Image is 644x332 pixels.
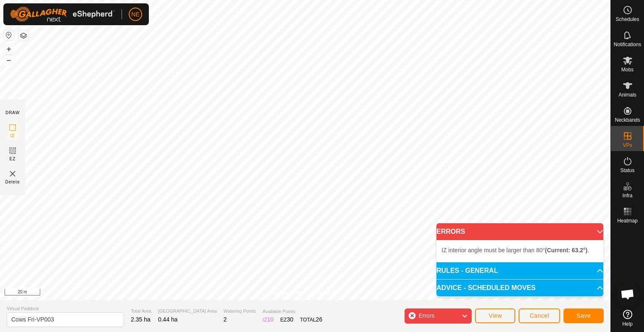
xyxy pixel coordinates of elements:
span: EZ [10,156,16,162]
div: EZ [280,315,293,324]
span: NE [131,10,139,19]
span: Heatmap [617,218,638,223]
span: Save [576,312,591,319]
img: Gallagher Logo [10,7,115,22]
span: Neckbands [615,118,640,123]
div: Open chat [615,282,640,307]
button: View [475,308,515,323]
span: 2.35 ha [131,316,151,323]
button: – [4,55,14,65]
span: 26 [316,316,322,323]
span: View [488,312,502,319]
img: VP [8,169,18,179]
span: Notifications [614,42,641,47]
p-accordion-content: ERRORS [436,240,603,262]
span: Total Area [131,308,151,315]
span: 2 [223,316,227,323]
span: Mobs [621,67,634,72]
span: IZ interior angle must be larger than 80° . [441,247,589,254]
button: + [4,44,14,54]
span: Infra [622,193,632,198]
span: Delete [5,179,20,185]
span: Schedules [615,17,639,22]
div: DRAW [5,110,20,116]
div: TOTAL [300,315,322,324]
p-accordion-header: ERRORS [436,223,603,240]
a: Contact Us [314,289,338,297]
span: Available Points [262,308,322,315]
button: Reset Map [4,30,14,40]
span: VPs [623,143,632,148]
span: [GEOGRAPHIC_DATA] Area [158,308,217,315]
span: IZ [10,133,15,139]
span: Status [620,168,634,173]
a: Help [611,306,644,330]
span: Virtual Paddock [7,305,124,312]
b: (Current: 63.2°) [545,247,587,254]
span: ADVICE - SCHEDULED MOVES [436,285,535,291]
p-accordion-header: ADVICE - SCHEDULED MOVES [436,280,603,296]
div: IZ [262,315,273,324]
span: Help [622,322,633,327]
span: ERRORS [436,228,465,235]
span: 10 [267,316,274,323]
button: Map Layers [18,31,29,41]
button: Save [563,308,604,323]
span: 30 [287,316,293,323]
button: Cancel [519,308,560,323]
span: Watering Points [223,308,256,315]
span: Cancel [530,312,549,319]
span: Errors [418,312,434,319]
span: 0.44 ha [158,316,178,323]
span: Animals [618,92,636,97]
a: Privacy Policy [272,289,304,297]
span: RULES - GENERAL [436,267,498,274]
p-accordion-header: RULES - GENERAL [436,262,603,279]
